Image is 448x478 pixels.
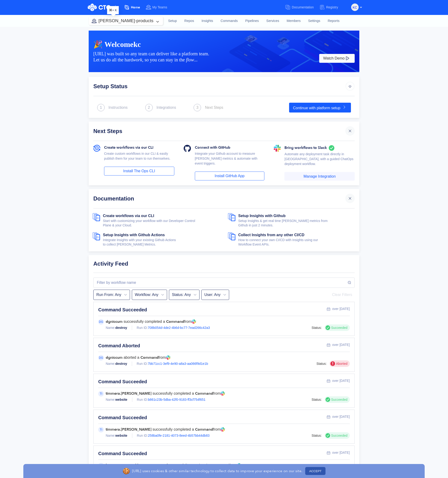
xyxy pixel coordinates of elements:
a: destroy [115,362,127,366]
strong: Command [195,427,213,432]
div: over [DATE] [332,379,350,383]
span: Succeeded [330,433,347,438]
span: Aborted [335,362,347,366]
div: How to connect your own CI/CD with Insights using our Workflow Event APIs. [238,238,356,247]
img: cross.svg [348,196,352,201]
div: Start with customizing your workflow with our Developer Control Plane & your Cloud. [103,219,220,228]
p: [URL] uses cookies & other similar technology to collect data to improve your experience on our s... [132,469,302,473]
a: Pipelines [241,15,262,27]
span: Run ID: [137,434,148,437]
a: Repos [181,15,198,27]
button: KC [351,4,359,11]
a: Services [262,15,283,27]
div: Setup Insights & get real time [PERSON_NAME] metrics from Github in just 2 minutes. [238,219,356,228]
strong: timmera.[PERSON_NAME] [106,427,151,432]
div: [URL] was built so any team can deliver like a platform team. Let us do all the hard , so you can... [93,51,318,63]
div: Create custom workflows in our CLI & easily publish them for your team to run themselves. [104,151,174,167]
img: documents.svg [228,232,238,240]
a: Manage Integration [284,172,355,181]
div: successfully completed a from [106,427,350,432]
span: Home [131,5,140,10]
span: Run ID: [137,326,148,330]
strong: Command [166,319,184,324]
div: Command Succeeded [98,415,327,421]
strong: dgniccum [106,355,122,360]
img: CTO.ai Logo [88,4,116,11]
button: Watch Demo [319,54,355,63]
div: Automate any deployment task directly in [GEOGRAPHIC_DATA], with a guided ChatOps deployment work... [284,152,355,172]
a: 708b054d-4de2-4b6d-bc77-7ead266c42a3 [148,326,210,330]
div: Command Succeeded [98,307,327,313]
div: Setup Status [93,81,345,91]
img: documents.svg [92,232,103,240]
img: documents.svg [92,213,103,221]
div: Bring workflows to Slack [284,145,355,151]
div: Status: [316,362,327,366]
div: aborted a from [106,355,350,360]
a: Settings [304,15,324,27]
div: Connect with GitHub [195,145,265,151]
span: DG [99,356,103,359]
span: TI [100,392,102,395]
button: ACCEPT [305,467,325,475]
input: Search [96,280,347,285]
strong: Command [211,463,229,468]
button: User: Any [201,290,229,300]
a: My Teams [146,3,173,12]
div: Command Aborted [98,343,327,349]
div: Instructions [108,105,128,110]
div: Integrate your Github account to measure [PERSON_NAME] metrics & automate with event triggers. [195,151,265,172]
a: website [115,398,127,401]
a: website [115,434,127,437]
img: next_step.svg [97,104,105,111]
img: run from icon [192,319,196,324]
img: play-white.svg [345,56,350,61]
div: 🎉 Welcome kc [93,40,355,49]
div: Next Steps [205,105,223,110]
img: arrow_icon_default.svg [345,81,355,91]
div: Status: [311,397,322,402]
a: b861c23b-5dba-42f0-9183-ff3cf754f651 [148,398,206,401]
a: Documentation [285,3,319,12]
div: over [DATE] [332,415,350,419]
span: DG [99,320,103,323]
span: Clear Filters [332,292,353,297]
span: Documentation [292,5,314,9]
a: Install GitHub App [195,172,265,180]
span: Name: [106,434,115,437]
span: Registry [326,5,338,9]
div: Integrations [157,105,176,110]
span: Name: [106,398,115,401]
div: over [DATE] [332,307,350,311]
button: Workflow: Any [132,290,167,300]
span: Name: [106,326,115,330]
button: Run From: Any [93,290,130,300]
span: Create workflows via our CLI [104,145,154,150]
div: Command Succeeded [98,379,327,385]
div: successfully completed a from [106,463,350,468]
strong: Command [140,355,158,360]
a: Members [283,15,304,27]
div: successfully completed a from [106,319,350,324]
img: next_step.svg [193,104,201,111]
img: run from icon [220,391,225,396]
a: Create workflows via our CLI [103,214,154,220]
strong: [PERSON_NAME].[PERSON_NAME] [106,463,168,468]
a: Setup [164,15,181,27]
img: run from icon [166,355,170,360]
img: documents.svg [228,213,238,221]
span: Name: [106,362,115,366]
a: Install The Ops CLI [104,167,174,176]
img: next_step.svg [145,104,153,111]
img: run from icon [220,427,225,432]
a: Setup Insights with Github Actions [103,233,165,239]
a: Setup Insights with Github [238,214,286,220]
a: 7bb71cc1-3ef9-4e90-a8a3-aa066f9d1e1b [148,362,208,366]
div: Activity Feed [93,260,355,267]
span: 🍪 [122,467,130,476]
a: Continue with platform setup [289,103,351,112]
div: successfully completed a from [106,391,350,396]
span: Succeeded [330,397,347,402]
a: Registry [319,3,344,12]
a: Collect Insights from any other CI/CD [238,233,304,239]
